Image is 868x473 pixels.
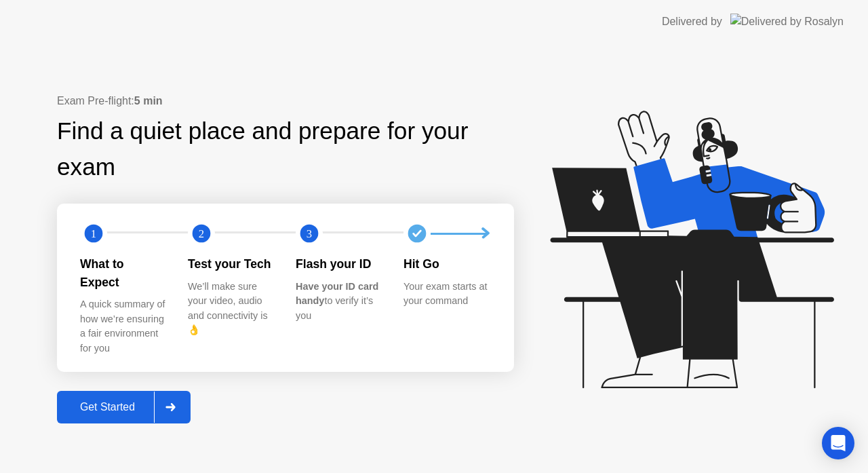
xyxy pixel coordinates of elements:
div: Exam Pre-flight: [57,93,514,109]
div: Flash your ID [296,255,382,273]
text: 1 [91,227,96,240]
b: Have your ID card handy [296,281,378,307]
b: 5 min [134,95,163,107]
div: What to Expect [80,255,166,291]
text: 3 [307,227,312,240]
div: Test your Tech [188,255,274,273]
div: Your exam starts at your command [403,280,490,309]
div: We’ll make sure your video, audio and connectivity is 👌 [188,280,274,338]
div: Find a quiet place and prepare for your exam [57,113,514,185]
button: Get Started [57,391,191,423]
div: A quick summary of how we’re ensuring a fair environment for you [80,297,166,356]
text: 2 [199,227,204,240]
div: Delivered by [662,14,722,30]
div: to verify it’s you [296,280,382,324]
div: Open Intercom Messenger [822,427,854,459]
div: Get Started [61,401,154,413]
img: Delivered by Rosalyn [730,14,844,29]
div: Hit Go [403,255,490,273]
